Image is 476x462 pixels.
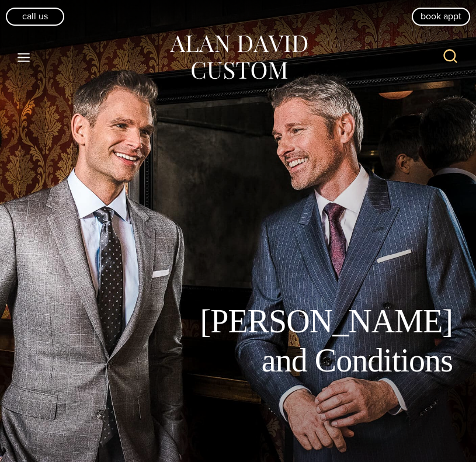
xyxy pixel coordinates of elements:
[190,302,453,380] h1: [PERSON_NAME] and Conditions
[6,8,64,25] a: Call Us
[436,43,464,71] button: View Search Form
[168,32,308,84] img: Alan David Custom
[12,47,36,68] button: Open menu
[412,8,470,25] a: book appt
